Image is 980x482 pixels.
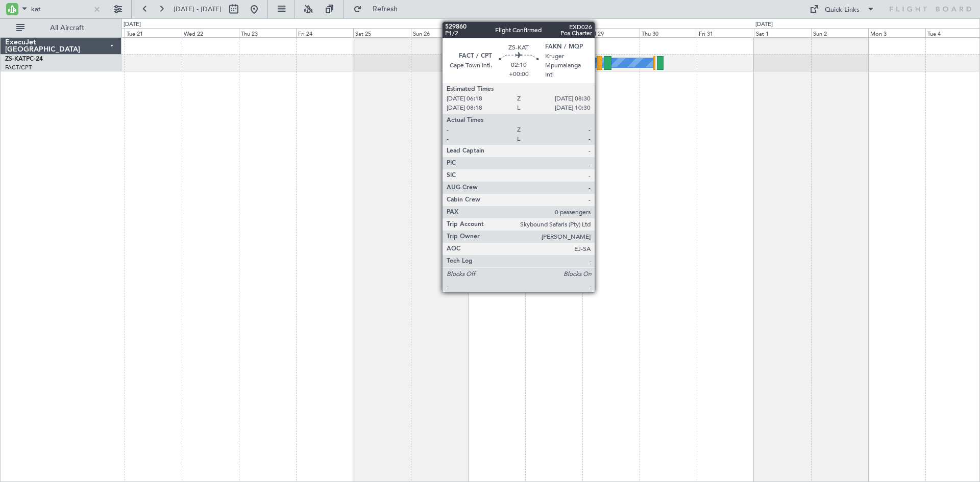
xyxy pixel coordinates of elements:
[125,28,182,37] div: Tue 21
[124,20,141,29] div: [DATE]
[296,28,353,37] div: Fri 24
[804,1,880,17] button: Quick Links
[640,28,697,37] div: Thu 30
[755,20,773,29] div: [DATE]
[349,1,410,17] button: Refresh
[182,28,239,37] div: Wed 22
[5,64,32,71] a: FACT/CPT
[754,28,811,37] div: Sat 1
[868,28,925,37] div: Mon 3
[27,24,108,32] span: All Aircraft
[825,5,860,15] div: Quick Links
[697,28,754,37] div: Fri 31
[239,28,296,37] div: Thu 23
[525,28,582,37] div: Tue 28
[582,28,640,37] div: Wed 29
[468,28,525,37] div: Mon 27
[811,28,868,37] div: Sun 2
[364,6,407,13] span: Refresh
[495,55,527,70] div: A/C Booked
[5,56,26,62] span: ZS-KAT
[5,56,43,62] a: ZS-KATPC-24
[11,20,111,36] button: All Aircraft
[174,5,222,14] span: [DATE] - [DATE]
[411,28,468,37] div: Sun 26
[353,28,410,37] div: Sat 25
[31,2,90,17] input: A/C (Reg. or Type)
